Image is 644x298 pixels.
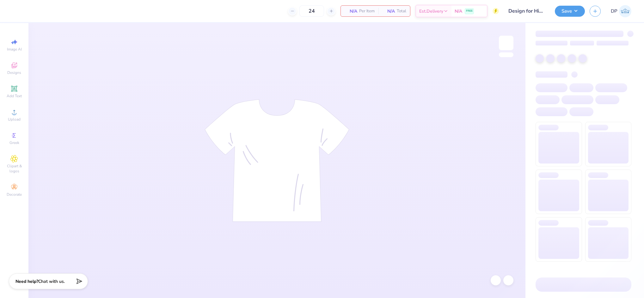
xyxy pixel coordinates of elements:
a: DP [611,5,631,17]
span: Image AI [7,47,22,52]
img: Darlene Padilla [619,5,631,17]
span: Decorate [7,192,22,197]
button: Save [555,6,585,17]
span: Chat with us. [38,278,65,284]
span: Per Item [359,8,375,15]
span: Upload [8,117,21,122]
span: DP [611,8,617,15]
span: N/A [345,8,357,15]
span: Greek [9,140,19,145]
span: N/A [382,8,395,15]
input: Untitled Design [504,5,550,17]
img: tee-skeleton.svg [205,99,349,222]
span: Est. Delivery [419,8,443,15]
strong: Need help? [15,278,38,284]
span: Add Text [7,93,22,98]
input: – – [299,5,324,17]
span: Total [397,8,406,15]
span: N/A [455,8,462,15]
span: Clipart & logos [3,164,25,174]
span: Designs [7,70,21,75]
span: FREE [466,9,473,13]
